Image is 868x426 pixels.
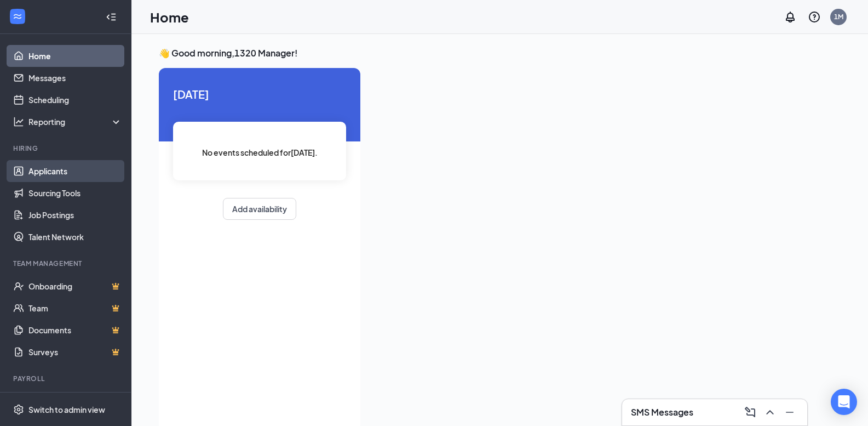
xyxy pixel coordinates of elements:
[28,160,122,182] a: Applicants
[784,10,797,24] svg: Notifications
[831,389,857,415] div: Open Intercom Messenger
[13,259,120,268] div: Team Management
[28,297,122,319] a: TeamCrown
[834,12,843,21] div: 1M
[28,67,122,89] a: Messages
[28,116,123,127] div: Reporting
[28,404,105,415] div: Switch to admin view
[202,146,318,158] span: No events scheduled for [DATE] .
[28,390,122,412] a: PayrollCrown
[223,198,296,220] button: Add availability
[781,404,798,421] button: Minimize
[12,11,23,22] svg: WorkstreamLogo
[159,47,841,59] h3: 👋 Good morning, 1320 Manager !
[28,45,122,67] a: Home
[28,319,122,341] a: DocumentsCrown
[28,89,122,111] a: Scheduling
[631,406,693,418] h3: SMS Messages
[744,406,757,419] svg: ComposeMessage
[13,374,120,383] div: Payroll
[808,10,821,24] svg: QuestionInfo
[13,404,24,415] svg: Settings
[28,275,122,297] a: OnboardingCrown
[761,404,779,421] button: ChevronUp
[13,116,24,127] svg: Analysis
[28,226,122,248] a: Talent Network
[13,144,120,153] div: Hiring
[741,404,759,421] button: ComposeMessage
[763,406,777,419] svg: ChevronUp
[106,12,117,22] svg: Collapse
[150,8,189,26] h1: Home
[28,341,122,363] a: SurveysCrown
[28,182,122,204] a: Sourcing Tools
[783,406,796,419] svg: Minimize
[173,86,346,103] span: [DATE]
[28,204,122,226] a: Job Postings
